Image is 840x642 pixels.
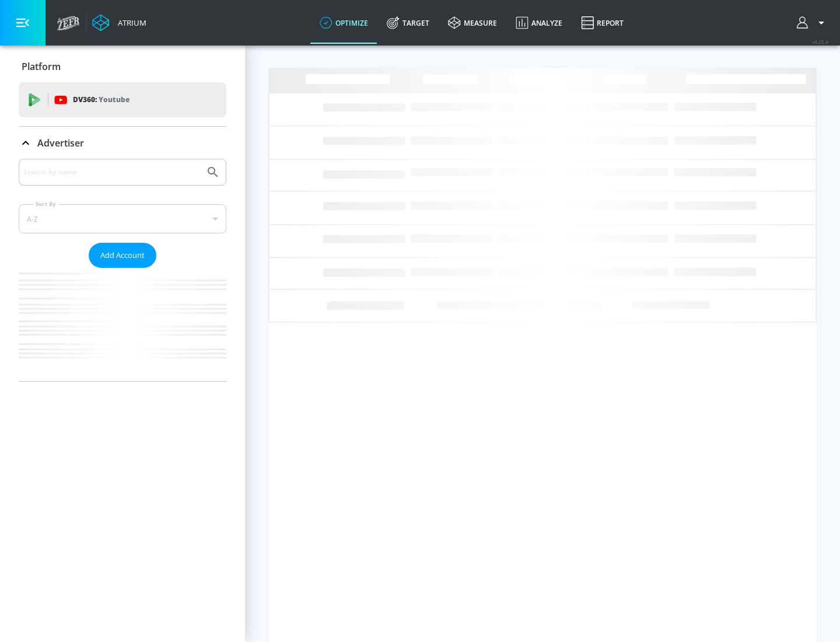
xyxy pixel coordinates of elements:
div: A-Z [19,204,226,233]
button: Add Account [89,243,156,268]
a: Report [572,2,633,44]
input: Search by name [23,165,200,180]
p: Advertiser [37,137,84,149]
a: optimize [310,2,377,44]
a: Atrium [92,14,146,32]
p: Youtube [99,93,129,106]
a: Analyze [506,2,572,44]
div: Platform [19,50,226,83]
span: v 4.25.4 [812,39,828,45]
div: Advertiser [19,127,226,159]
p: Platform [22,60,61,73]
a: Target [377,2,439,44]
p: DV360: [73,93,129,106]
span: Add Account [100,249,145,262]
div: Advertiser [19,159,226,381]
nav: list of Advertiser [19,268,226,381]
div: DV360: Youtube [19,82,226,117]
a: measure [439,2,506,44]
div: Atrium [113,18,146,28]
label: Sort By [33,200,58,208]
